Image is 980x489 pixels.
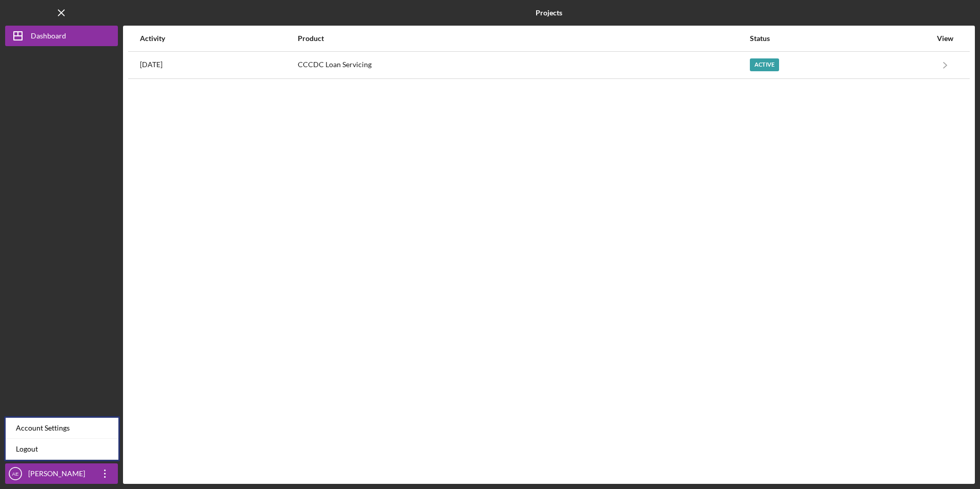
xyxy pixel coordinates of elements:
[5,26,118,46] button: Dashboard
[12,471,19,477] text: AE
[140,34,297,43] div: Activity
[6,418,118,439] div: Account Settings
[536,9,562,17] b: Projects
[750,58,779,71] div: Active
[298,34,749,43] div: Product
[6,439,118,460] a: Logout
[750,34,931,43] div: Status
[932,34,958,43] div: View
[26,463,92,486] div: [PERSON_NAME]
[298,52,749,78] div: CCCDC Loan Servicing
[31,26,66,49] div: Dashboard
[5,463,118,484] button: AE[PERSON_NAME]
[140,60,162,69] time: 2025-06-20 15:29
